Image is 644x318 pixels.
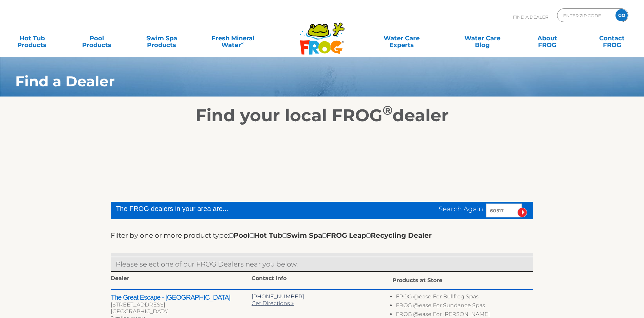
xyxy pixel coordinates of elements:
[383,103,392,118] sup: ®
[201,31,264,45] a: Fresh MineralWater∞
[15,73,575,89] h1: Find a Dealer
[111,293,252,301] h2: The Great Escape - [GEOGRAPHIC_DATA]
[361,31,443,45] a: Water CareExperts
[116,259,528,270] p: Please select one of our FROG Dealers near you below.
[111,230,229,241] label: Filter by one or more product type:
[439,205,484,213] span: Search Again:
[252,293,304,300] a: [PHONE_NUMBER]
[396,302,533,311] li: FROG @ease For Sundance Spas
[587,31,637,45] a: ContactFROG
[252,275,392,284] div: Contact Info
[72,31,122,45] a: PoolProducts
[392,275,533,286] div: Products at Store
[522,31,572,45] a: AboutFROG
[517,208,527,217] input: Submit
[241,40,244,46] sup: ∞
[457,31,508,45] a: Water CareBlog
[513,8,548,25] p: Find A Dealer
[111,301,252,308] div: [STREET_ADDRESS]
[111,275,252,284] div: Dealer
[116,204,325,214] div: The FROG dealers in your area are...
[111,308,252,315] div: [GEOGRAPHIC_DATA]
[615,9,628,21] input: GO
[296,14,348,55] img: Frog Products Logo
[5,105,639,126] h2: Find your local FROG dealer
[229,230,432,241] div: Pool Hot Tub Swim Spa FROG Leap Recycling Dealer
[252,300,294,306] a: Get Directions »
[136,31,187,45] a: Swim SpaProducts
[7,31,57,45] a: Hot TubProducts
[396,293,533,302] li: FROG @ease For Bullfrog Spas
